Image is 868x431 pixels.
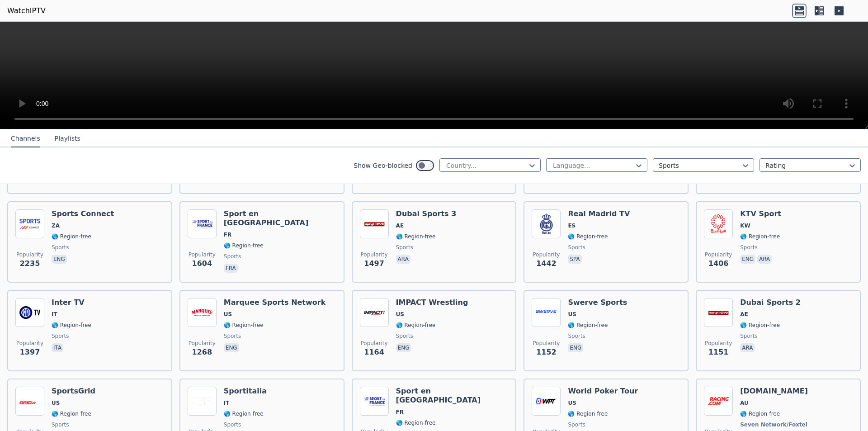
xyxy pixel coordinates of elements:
[52,298,91,307] h6: Inter TV
[740,332,757,340] span: sports
[188,209,217,238] img: Sport en France
[224,242,264,249] span: 🌎 Region-free
[396,322,436,329] span: 🌎 Region-free
[52,311,57,318] span: IT
[224,410,264,417] span: 🌎 Region-free
[15,387,44,416] img: SportsGrid
[396,332,413,340] span: sports
[396,222,404,229] span: AE
[396,209,457,218] h6: Dubai Sports 3
[192,258,212,269] span: 1604
[52,387,95,396] h6: SportsGrid
[52,332,69,340] span: sports
[396,387,509,405] h6: Sport en [GEOGRAPHIC_DATA]
[52,255,67,264] p: eng
[568,233,608,240] span: 🌎 Region-free
[568,255,581,264] p: spa
[532,209,561,238] img: Real Madrid TV
[52,399,60,407] span: US
[188,387,217,416] img: Sportitalia
[360,387,389,416] img: Sport en France
[224,332,241,340] span: sports
[568,410,608,417] span: 🌎 Region-free
[224,209,336,227] h6: Sport en [GEOGRAPHIC_DATA]
[708,347,729,358] span: 1151
[364,258,384,269] span: 1497
[757,255,772,264] p: ara
[396,343,411,352] p: eng
[533,340,560,347] span: Popularity
[52,410,91,417] span: 🌎 Region-free
[532,387,561,416] img: World Poker Tour
[568,222,576,229] span: ES
[52,209,114,218] h6: Sports Connect
[396,244,413,251] span: sports
[360,209,389,238] img: Dubai Sports 3
[396,233,436,240] span: 🌎 Region-free
[224,264,238,273] p: fra
[52,233,91,240] span: 🌎 Region-free
[15,209,44,238] img: Sports Connect
[740,387,809,396] h6: [DOMAIN_NAME]
[224,298,326,307] h6: Marquee Sports Network
[536,347,557,358] span: 1152
[536,258,557,269] span: 1442
[704,387,733,416] img: Racing.com
[189,251,216,258] span: Popularity
[704,298,733,327] img: Dubai Sports 2
[224,231,231,238] span: FR
[396,298,468,307] h6: IMPACT Wrestling
[533,251,560,258] span: Popularity
[740,311,748,318] span: AE
[52,222,60,229] span: ZA
[740,209,781,218] h6: KTV Sport
[52,421,69,428] span: sports
[354,161,412,170] label: Show Geo-blocked
[740,343,755,352] p: ara
[740,410,780,417] span: 🌎 Region-free
[15,298,44,327] img: Inter TV
[568,311,576,318] span: US
[189,340,216,347] span: Popularity
[568,421,585,428] span: sports
[20,347,40,358] span: 1397
[192,347,212,358] span: 1268
[11,130,40,147] button: Channels
[16,251,43,258] span: Popularity
[224,322,264,329] span: 🌎 Region-free
[740,233,780,240] span: 🌎 Region-free
[224,387,267,396] h6: Sportitalia
[7,5,46,16] a: WatchIPTV
[568,399,576,407] span: US
[568,332,585,340] span: sports
[52,244,69,251] span: sports
[16,340,43,347] span: Popularity
[361,340,388,347] span: Popularity
[224,311,232,318] span: US
[740,322,780,329] span: 🌎 Region-free
[396,255,410,264] p: ara
[396,408,404,416] span: FR
[224,421,241,428] span: sports
[704,209,733,238] img: KTV Sport
[740,298,801,307] h6: Dubai Sports 2
[224,399,230,407] span: IT
[396,419,436,426] span: 🌎 Region-free
[55,130,80,147] button: Playlists
[20,258,40,269] span: 2235
[740,399,749,407] span: AU
[568,343,583,352] p: eng
[568,209,630,218] h6: Real Madrid TV
[396,311,404,318] span: US
[705,340,732,347] span: Popularity
[740,244,757,251] span: sports
[568,387,638,396] h6: World Poker Tour
[705,251,732,258] span: Popularity
[568,322,608,329] span: 🌎 Region-free
[224,343,239,352] p: eng
[188,298,217,327] img: Marquee Sports Network
[568,298,627,307] h6: Swerve Sports
[740,421,807,428] span: Seven Network/Foxtel
[361,251,388,258] span: Popularity
[52,343,63,352] p: ita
